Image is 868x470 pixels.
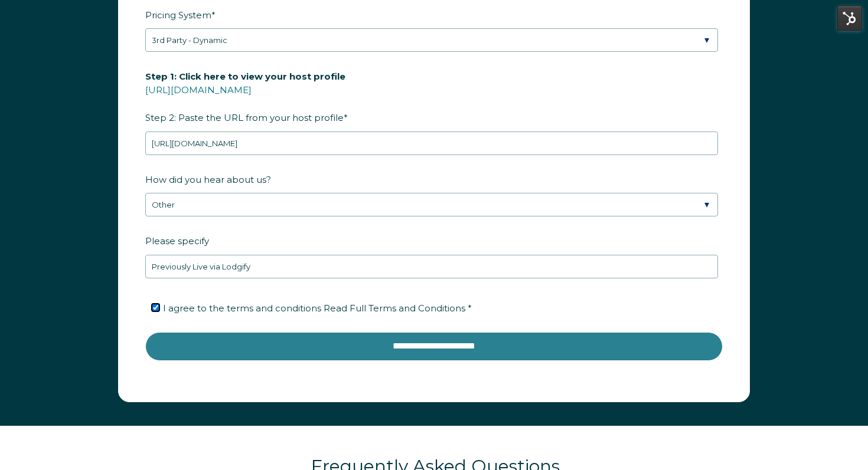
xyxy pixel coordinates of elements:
[163,303,472,314] span: I agree to the terms and conditions
[145,67,345,86] span: Step 1: Click here to view your host profile
[145,170,271,189] span: How did you hear about us?
[837,6,862,31] img: HubSpot Tools Menu Toggle
[145,132,718,155] input: airbnb.com/users/show/12345
[145,6,211,24] span: Pricing System
[145,67,345,127] span: Step 2: Paste the URL from your host profile
[145,84,252,96] a: [URL][DOMAIN_NAME]
[324,303,465,314] span: Read Full Terms and Conditions
[321,303,468,314] a: Read Full Terms and Conditions
[145,232,209,250] span: Please specify
[152,304,159,311] input: I agree to the terms and conditions Read Full Terms and Conditions *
